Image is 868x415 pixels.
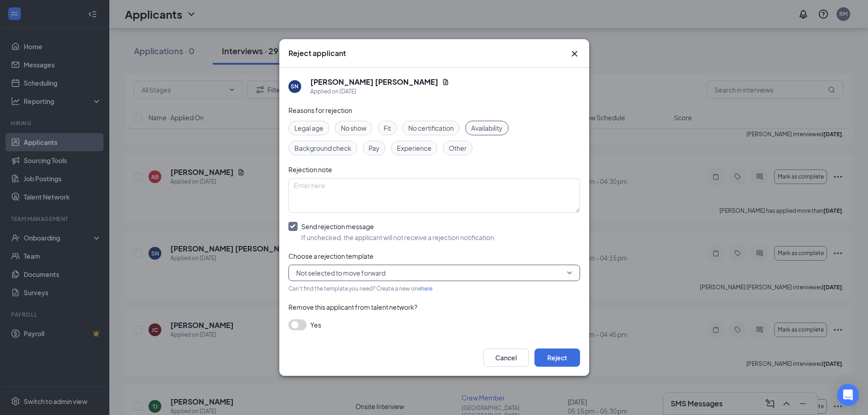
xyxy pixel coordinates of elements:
span: Experience [397,143,431,153]
span: No certification [408,123,454,133]
span: Remove this applicant from talent network? [288,303,417,311]
span: Can't find the template you need? Create a new one . [288,285,434,292]
h3: Reject applicant [288,48,346,58]
span: Pay [369,143,380,153]
span: Availability [471,123,503,133]
div: Open Intercom Messenger [837,384,859,406]
span: Background check [294,143,351,153]
h5: [PERSON_NAME] [PERSON_NAME] [310,77,438,87]
span: No show [341,123,366,133]
span: Rejection note [288,165,332,174]
button: Reject [534,348,580,367]
svg: Cross [569,48,580,59]
span: Not selected to move forward [296,266,385,280]
button: Cancel [483,348,529,367]
div: SN [291,82,298,90]
span: Legal age [294,123,324,133]
a: here [421,285,432,292]
svg: Document [442,78,449,86]
div: Applied on [DATE] [310,87,449,96]
span: Yes [310,319,321,330]
span: Reasons for rejection [288,106,352,114]
span: Fit [384,123,391,133]
span: Other [449,143,467,153]
span: Choose a rejection template [288,252,374,260]
button: Close [569,48,580,59]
